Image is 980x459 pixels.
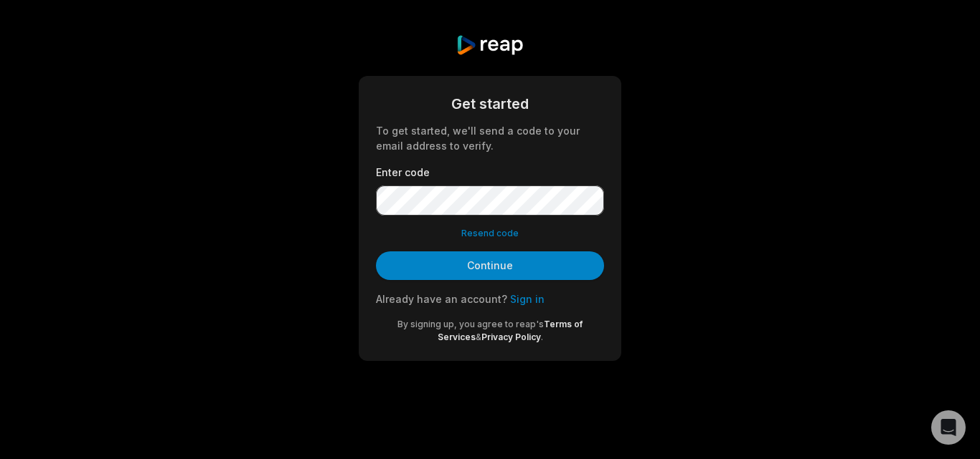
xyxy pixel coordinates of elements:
button: Continue [376,251,604,280]
span: Already have an account? [376,293,507,305]
button: Resend code [461,227,519,240]
a: Sign in [510,293,545,305]
span: & [476,332,481,342]
span: . [541,332,543,342]
img: reap [456,34,524,56]
label: Enter code [376,165,604,180]
div: Open Intercom Messenger [931,410,966,445]
a: Privacy Policy [481,332,541,342]
div: To get started, we'll send a code to your email address to verify. [376,123,604,153]
a: Terms of Services [438,319,583,342]
span: By signing up, you agree to reap's [397,319,544,329]
div: Get started [376,93,604,115]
